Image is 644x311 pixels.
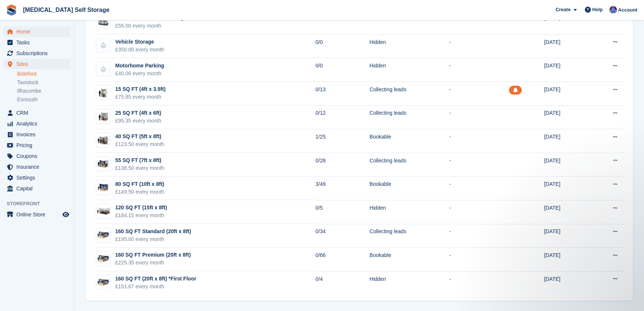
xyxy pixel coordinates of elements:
td: [DATE] [544,105,590,129]
td: [DATE] [544,10,590,34]
td: 0/0 [315,34,369,58]
td: 0/28 [315,153,369,177]
td: 0/12 [315,105,369,129]
div: 160 SQ FT (20ft x 8ft) *First Floor [115,275,196,283]
div: £40.00 every month [115,70,164,77]
td: Collecting leads [370,224,450,248]
td: Hidden [370,10,450,34]
span: Invoices [16,129,61,140]
td: - [449,105,509,129]
div: £149.50 every month [115,188,164,196]
div: £75.85 every month [115,93,165,101]
td: Collecting leads [370,153,450,177]
img: 15-sqft-unit.jpg [96,88,110,98]
div: 40 SQ FT (5ft x 8ft) [115,133,164,140]
td: [DATE] [544,224,590,248]
img: 60-sqft-container.jpg [96,159,110,169]
a: Bideford [17,70,70,77]
div: 120 SQ FT (15ft x 8ft) [115,204,167,212]
a: [MEDICAL_DATA] Self Storage [20,4,112,16]
span: Storefront [7,200,74,207]
div: 25 SQ FT (4ft x 6ft) [115,109,161,117]
a: Preview store [61,210,70,219]
div: 160 SQ FT Standard (20ft x 8ft) [115,228,191,235]
span: Analytics [16,118,61,129]
td: [DATE] [544,153,590,177]
td: [DATE] [544,271,590,295]
span: Tasks [16,37,61,48]
td: Bookable [370,129,450,153]
td: Hidden [370,34,450,58]
td: Hidden [370,271,450,295]
a: Ilfracombe [17,88,70,95]
span: Pricing [16,140,61,150]
td: 0/1 [315,10,369,34]
td: - [449,82,509,105]
img: AdobeStock_396610729.jpeg [96,17,110,27]
span: Create [556,6,570,13]
a: menu [4,48,70,58]
div: £136.50 every month [115,164,164,172]
img: 25-sqft-unit.jpg [96,111,110,122]
div: £225.35 every month [115,259,191,267]
td: - [449,177,509,200]
td: [DATE] [544,200,590,224]
td: 0/13 [315,82,369,105]
td: 1/25 [315,129,369,153]
img: 20-ft-container.jpg [96,253,110,264]
a: menu [4,140,70,150]
img: Helen Walker [609,6,617,13]
span: Help [592,6,603,13]
img: 40-sqft-unit.jpg [96,135,110,146]
td: 0/5 [315,200,369,224]
a: menu [4,118,70,129]
td: [DATE] [544,82,590,105]
td: - [449,129,509,153]
td: [DATE] [544,248,590,272]
td: Hidden [370,58,450,82]
img: 20-ft-container.jpg [96,277,110,288]
span: Settings [16,172,61,183]
a: menu [4,108,70,118]
img: 20-ft-container.jpg [96,230,110,241]
td: 0/34 [315,224,369,248]
td: Bookable [370,248,450,272]
img: blank-unit-type-icon-ffbac7b88ba66c5e286b0e438baccc4b9c83835d4c34f86887a83fc20ec27e7b.svg [96,38,110,53]
div: £151.67 every month [115,283,196,291]
div: £350.00 every month [115,46,164,54]
td: - [449,153,509,177]
a: menu [4,59,70,69]
div: £95.35 every month [115,117,161,125]
div: Motorhome Parking [115,62,164,70]
span: Account [618,6,637,14]
div: 55 SQ FT (7ft x 8ft) [115,156,164,164]
td: - [449,224,509,248]
a: menu [4,209,70,220]
td: Collecting leads [370,105,450,129]
td: - [449,200,509,224]
a: menu [4,162,70,172]
div: £55.00 every month [115,22,187,30]
a: menu [4,183,70,194]
td: Bookable [370,177,450,200]
a: menu [4,172,70,183]
td: [DATE] [544,34,590,58]
a: menu [4,151,70,161]
span: Insurance [16,162,61,172]
td: 0/66 [315,248,369,272]
td: 3/49 [315,177,369,200]
a: menu [4,129,70,140]
td: [DATE] [544,177,590,200]
td: - [449,248,509,272]
td: 0/0 [315,58,369,82]
td: - [449,34,509,58]
span: Online Store [16,209,61,220]
td: [DATE] [544,129,590,153]
span: Coupons [16,151,61,161]
a: menu [4,37,70,48]
span: Home [16,26,61,37]
td: [DATE] [544,58,590,82]
a: menu [4,26,70,37]
img: 125-sqft-unit.jpg [96,206,110,217]
span: Capital [16,183,61,194]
